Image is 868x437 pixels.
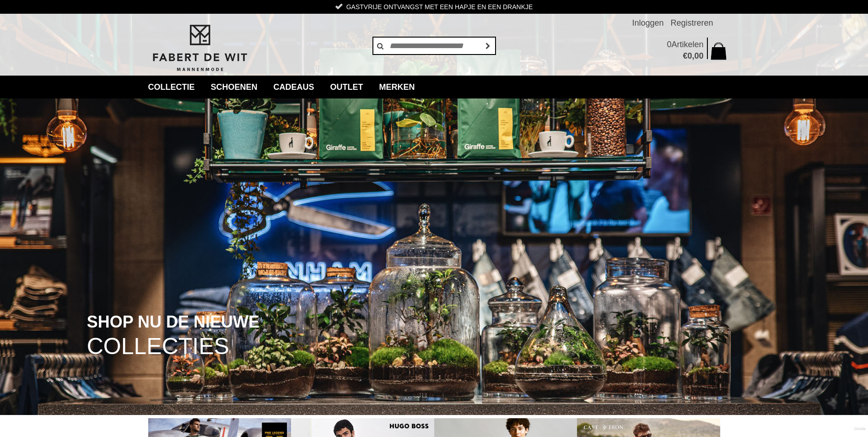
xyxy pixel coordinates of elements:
[671,40,703,49] span: Artikelen
[148,23,251,73] img: Fabert de Wit
[694,51,703,60] span: 00
[692,51,694,60] span: ,
[323,76,370,98] a: Outlet
[683,51,687,60] span: €
[670,14,713,32] a: Registreren
[87,313,259,331] span: SHOP NU DE NIEUWE
[87,335,229,358] span: COLLECTIES
[141,76,202,98] a: collectie
[632,14,663,32] a: Inloggen
[204,76,264,98] a: Schoenen
[372,76,422,98] a: Merken
[667,40,671,49] span: 0
[687,51,692,60] span: 0
[267,76,321,98] a: Cadeaus
[854,423,866,435] a: Divide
